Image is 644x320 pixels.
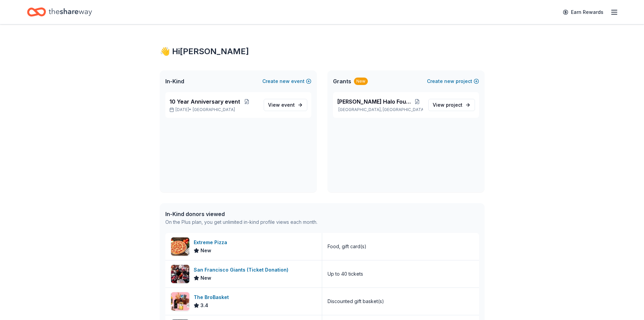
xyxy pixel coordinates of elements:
[354,78,368,85] div: New
[333,77,351,85] span: Grants
[200,301,208,310] span: 3.4
[193,107,235,112] span: [GEOGRAPHIC_DATA]
[27,4,92,20] a: Home
[433,101,462,109] span: View
[165,210,317,218] div: In-Kind donors viewed
[165,218,317,226] div: On the Plus plan, you get unlimited in-kind profile views each month.
[194,238,230,247] div: Extreme Pizza
[169,107,258,112] p: [DATE] •
[169,98,240,106] span: 10 Year Anniversary event
[280,77,290,85] span: new
[444,77,454,85] span: new
[171,292,189,311] img: Image for The BroBasket
[328,297,384,305] div: Discounted gift basket(s)
[337,107,423,112] p: [GEOGRAPHIC_DATA], [GEOGRAPHIC_DATA]
[268,101,295,109] span: View
[171,265,189,283] img: Image for San Francisco Giants (Ticket Donation)
[262,77,311,85] button: Createnewevent
[171,237,189,256] img: Image for Extreme Pizza
[428,99,475,111] a: View project
[264,99,307,111] a: View event
[200,274,211,282] span: New
[328,270,363,278] div: Up to 40 tickets
[194,293,232,301] div: The BroBasket
[446,102,462,108] span: project
[165,77,184,85] span: In-Kind
[559,6,607,18] a: Earn Rewards
[281,102,295,108] span: event
[200,247,211,255] span: New
[337,98,412,106] span: [PERSON_NAME] Halo Foundation
[160,46,484,57] div: 👋 Hi [PERSON_NAME]
[328,242,366,251] div: Food, gift card(s)
[427,77,479,85] button: Createnewproject
[194,266,291,274] div: San Francisco Giants (Ticket Donation)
